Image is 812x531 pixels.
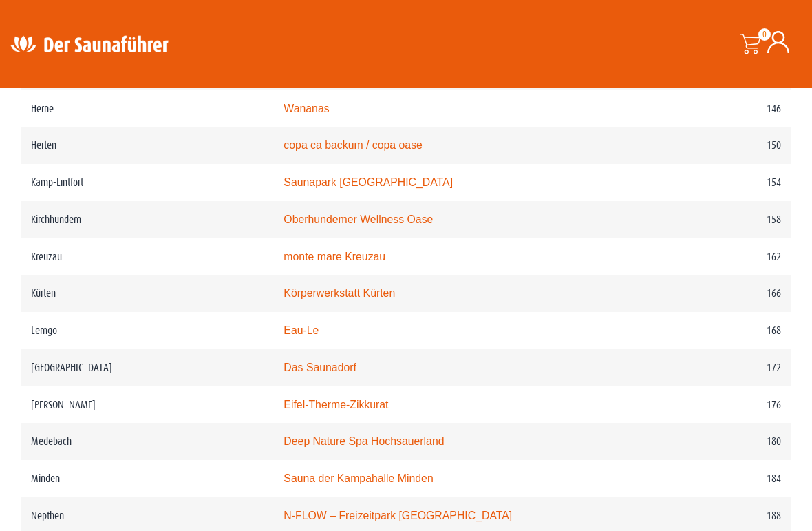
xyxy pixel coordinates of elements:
[653,238,791,275] td: 162
[284,139,423,151] a: copa ca backum / copa oase
[653,423,791,460] td: 180
[284,510,512,521] a: N-FLOW – Freizeitpark [GEOGRAPHIC_DATA]
[284,362,356,373] a: Das Saunadorf
[21,238,273,275] td: Kreuzau
[284,324,319,336] a: Eau-Le
[21,90,273,127] td: Herne
[21,312,273,349] td: Lemgo
[653,201,791,238] td: 158
[21,164,273,201] td: Kamp-Lintfort
[284,435,444,447] a: Deep Nature Spa Hochsauerland
[284,399,388,410] a: Eifel-Therme-Zikkurat
[758,28,771,41] span: 0
[284,251,385,262] a: monte mare Kreuzau
[284,287,395,299] a: Körperwerkstatt Kürten
[653,90,791,127] td: 146
[21,423,273,460] td: Medebach
[284,176,453,188] a: Saunapark [GEOGRAPHIC_DATA]
[21,275,273,312] td: Kürten
[653,386,791,424] td: 176
[21,127,273,164] td: Herten
[21,460,273,497] td: Minden
[21,349,273,386] td: [GEOGRAPHIC_DATA]
[653,349,791,386] td: 172
[653,164,791,201] td: 154
[284,472,433,484] a: Sauna der Kampahalle Minden
[653,460,791,497] td: 184
[284,214,433,225] a: Oberhundemer Wellness Oase
[284,103,329,114] a: Wananas
[21,201,273,238] td: Kirchhundem
[21,386,273,424] td: [PERSON_NAME]
[653,275,791,312] td: 166
[653,312,791,349] td: 168
[653,127,791,164] td: 150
